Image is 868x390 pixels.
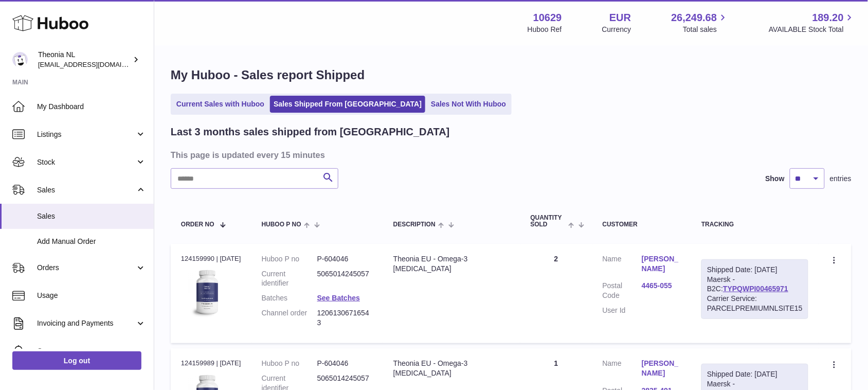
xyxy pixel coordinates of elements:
img: 106291725893086.jpg [181,267,232,318]
span: My Dashboard [37,102,146,112]
img: info@wholesomegoods.eu [12,52,28,67]
dd: 12061306716543 [317,308,373,328]
div: Theonia EU - Omega-3 [MEDICAL_DATA] [393,254,510,274]
span: 26,249.68 [671,11,717,25]
dd: 5065014245057 [317,269,373,289]
dd: P-604046 [317,359,373,368]
span: Description [393,221,436,228]
span: Sales [37,211,146,221]
h3: This page is updated every 15 minutes [171,149,849,161]
div: Maersk - B2C: [701,259,808,319]
a: Current Sales with Huboo [173,96,268,113]
dt: Postal Code [603,281,642,300]
a: TYPQWPI00465971 [723,285,788,293]
span: Invoicing and Payments [37,318,135,328]
a: Log out [12,351,141,370]
dt: Channel order [262,308,317,328]
div: Theonia NL [38,50,131,69]
span: Add Manual Order [37,237,146,246]
span: Usage [37,291,146,300]
div: Theonia EU - Omega-3 [MEDICAL_DATA] [393,359,510,378]
a: [PERSON_NAME] [642,359,681,378]
span: Huboo P no [262,221,301,228]
h2: Last 3 months sales shipped from [GEOGRAPHIC_DATA] [171,125,450,139]
dt: Huboo P no [262,254,317,264]
a: Sales Shipped From [GEOGRAPHIC_DATA] [270,96,425,113]
span: entries [830,174,852,184]
span: Quantity Sold [531,215,566,228]
dt: Batches [262,293,317,303]
div: Carrier Service: PARCELPREMIUMNLSITE15 [707,294,803,313]
span: AVAILABLE Stock Total [769,25,856,34]
span: [EMAIL_ADDRESS][DOMAIN_NAME] [38,60,151,68]
div: 124159989 | [DATE] [181,359,241,368]
div: Customer [603,221,681,228]
div: Shipped Date: [DATE] [707,265,803,275]
a: 4465-055 [642,281,681,291]
dt: User Id [603,306,642,315]
span: Stock [37,157,135,167]
dt: Name [603,359,642,381]
span: 189.20 [812,11,844,25]
a: Sales Not With Huboo [427,96,510,113]
label: Show [766,174,785,184]
strong: 10629 [533,11,562,25]
div: Currency [602,25,631,34]
dt: Huboo P no [262,359,317,368]
a: 189.20 AVAILABLE Stock Total [769,11,856,34]
a: [PERSON_NAME] [642,254,681,274]
strong: EUR [609,11,631,25]
div: Shipped Date: [DATE] [707,369,803,379]
div: Tracking [701,221,808,228]
div: Huboo Ref [528,25,562,34]
a: 26,249.68 Total sales [671,11,729,34]
span: Orders [37,263,135,273]
dd: P-604046 [317,254,373,264]
dt: Current identifier [262,269,317,289]
div: 124159990 | [DATE] [181,254,241,263]
dt: Name [603,254,642,276]
span: Total sales [683,25,729,34]
span: Order No [181,221,214,228]
span: Sales [37,185,135,195]
h1: My Huboo - Sales report Shipped [171,67,852,83]
span: Listings [37,130,135,139]
td: 2 [520,244,592,343]
a: See Batches [317,294,360,302]
span: Cases [37,346,146,356]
